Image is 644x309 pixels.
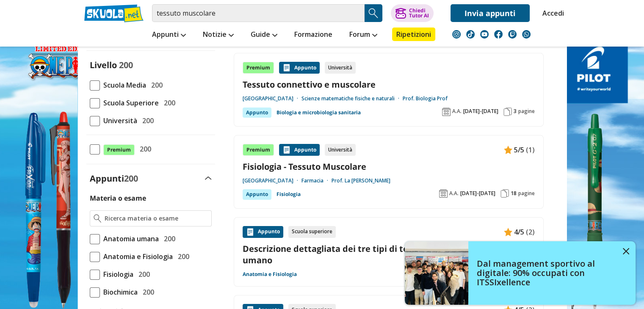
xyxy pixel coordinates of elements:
[292,28,334,43] a: Formazione
[243,226,283,238] div: Appunto
[500,189,509,198] img: Pagine
[522,30,531,39] img: WhatsApp
[518,190,535,197] span: pagine
[100,287,138,298] span: Biochimica
[526,226,535,237] span: (2)
[243,177,301,184] a: [GEOGRAPHIC_DATA]
[442,108,451,116] img: Anno accademico
[100,251,173,262] span: Anatomia e Fisiologia
[451,4,530,22] a: Invia appunti
[160,233,175,244] span: 200
[94,214,102,223] img: Ricerca materia o esame
[494,30,503,39] img: facebook
[90,59,117,71] label: Livello
[119,59,133,71] span: 200
[365,4,382,22] button: Search Button
[243,62,274,74] div: Premium
[452,108,462,115] span: A.A.
[243,144,274,156] div: Premium
[243,79,535,90] a: Tessuto connettivo e muscolare
[201,28,236,43] a: Notizie
[463,108,498,115] span: [DATE]-[DATE]
[511,190,517,197] span: 18
[288,226,336,238] div: Scuola superiore
[391,4,434,22] button: ChiediTutor AI
[276,189,301,199] a: Fisiologia
[90,193,146,203] label: Materia o esame
[243,161,535,172] a: Fisiologia - Tessuto Muscolare
[392,28,435,41] a: Ripetizioni
[279,62,320,74] div: Appunto
[243,108,271,118] div: Appunto
[301,95,403,102] a: Scienze matematiche fisiche e naturali
[282,146,291,154] img: Appunti contenuto
[503,108,512,116] img: Pagine
[160,97,175,108] span: 200
[105,214,207,223] input: Ricerca materia o esame
[301,177,332,184] a: Farmacia
[243,271,297,278] a: Anatomia e Fisiologia
[477,259,616,287] h4: Dal management sportivo al digitale: 90% occupati con ITSSIxellence
[332,177,390,184] a: Prof. La [PERSON_NAME]
[243,189,271,199] div: Appunto
[174,251,189,262] span: 200
[139,115,154,126] span: 200
[243,95,301,102] a: [GEOGRAPHIC_DATA]
[623,248,629,254] img: close
[246,228,254,236] img: Appunti contenuto
[100,115,137,126] span: Università
[526,144,535,155] span: (1)
[504,146,512,154] img: Appunti contenuto
[466,30,475,39] img: tiktok
[449,190,459,197] span: A.A.
[409,8,428,18] div: Chiedi Tutor AI
[148,80,163,91] span: 200
[276,108,361,118] a: Biologia e microbiologia sanitaria
[325,144,356,156] div: Università
[504,228,512,236] img: Appunti contenuto
[367,7,380,19] img: Cerca appunti, riassunti o versioni
[347,28,379,43] a: Forum
[460,190,495,197] span: [DATE]-[DATE]
[508,30,517,39] img: twitch
[124,173,138,184] span: 200
[100,97,159,108] span: Scuola Superiore
[514,108,517,115] span: 3
[135,269,150,280] span: 200
[452,30,461,39] img: instagram
[439,189,448,198] img: Anno accademico
[480,30,489,39] img: youtube
[542,4,560,22] a: Accedi
[249,28,279,43] a: Guide
[103,144,135,155] span: Premium
[100,233,159,244] span: Anatomia umana
[279,144,320,156] div: Appunto
[325,62,356,74] div: Università
[150,28,188,43] a: Appunti
[518,108,535,115] span: pagine
[136,143,151,154] span: 200
[514,226,524,237] span: 4/5
[100,80,146,91] span: Scuola Media
[205,177,212,180] img: Apri e chiudi sezione
[243,243,535,266] a: Descrizione dettagliata dei tre tipi di tessuto muscolare nel corpo umano
[403,95,448,102] a: Prof. Biologia Prof
[282,63,291,72] img: Appunti contenuto
[152,4,365,22] input: Cerca appunti, riassunti o versioni
[139,287,154,298] span: 200
[90,173,138,184] label: Appunti
[514,144,524,155] span: 5/5
[100,269,133,280] span: Fisiologia
[405,241,636,305] a: Dal management sportivo al digitale: 90% occupati con ITSSIxellence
